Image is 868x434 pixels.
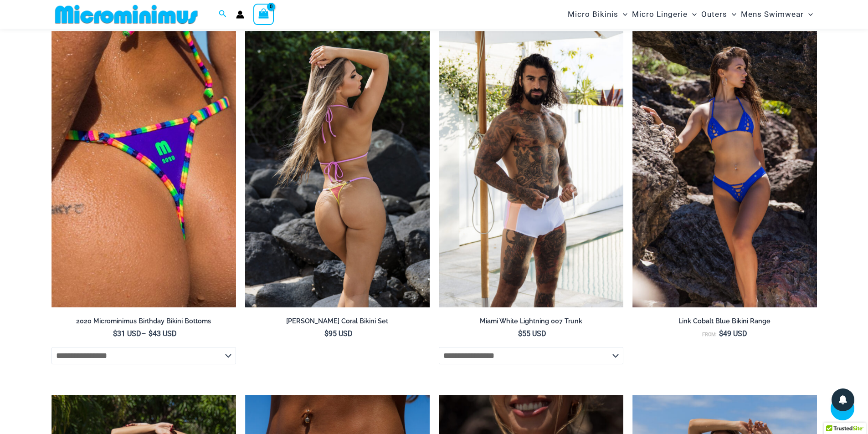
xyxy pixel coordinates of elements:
[804,3,813,26] span: Menu Toggle
[518,329,546,338] bdi: 55 USD
[439,317,623,329] a: Miami White Lightning 007 Trunk
[324,329,353,338] bdi: 95 USD
[439,31,623,308] a: Miami White Lightning 007 Trunk 12Miami White Lightning 007 Trunk 14Miami White Lightning 007 Tru...
[568,3,618,26] span: Micro Bikinis
[149,329,153,338] span: $
[632,31,817,308] img: Link Cobalt Blue 3070 Top 4955 Bottom 03
[699,3,739,26] a: OutersMenu ToggleMenu Toggle
[439,31,623,308] img: Miami White Lightning 007 Trunk 12
[739,3,815,26] a: Mens SwimwearMenu ToggleMenu Toggle
[51,317,236,326] h2: 2020 Microminimus Birthday Bikini Bottoms
[245,31,430,308] a: Maya Sunkist Coral 309 Top 469 Bottom 02Maya Sunkist Coral 309 Top 469 Bottom 04Maya Sunkist Cora...
[253,4,274,25] a: View Shopping Cart, empty
[719,329,723,338] span: $
[632,317,817,326] h2: Link Cobalt Blue Bikini Range
[245,31,430,308] img: Maya Sunkist Coral 309 Top 469 Bottom 04
[741,3,804,26] span: Mens Swimwear
[630,3,699,26] a: Micro LingerieMenu ToggleMenu Toggle
[632,3,688,26] span: Micro Lingerie
[51,4,201,25] img: MM SHOP LOGO FLAT
[245,317,430,326] h2: [PERSON_NAME] Coral Bikini Set
[324,329,329,338] span: $
[702,332,717,337] span: From:
[149,329,177,338] bdi: 43 USD
[701,3,727,26] span: Outers
[632,317,817,329] a: Link Cobalt Blue Bikini Range
[219,9,227,20] a: Search icon link
[632,31,817,308] a: Link Cobalt Blue 3070 Top 4955 Bottom 03Link Cobalt Blue 3070 Top 4955 Bottom 04Link Cobalt Blue ...
[564,1,817,27] nav: Site Navigation
[565,3,630,26] a: Micro BikinisMenu ToggleMenu Toggle
[51,329,236,339] span: –
[236,10,244,19] a: Account icon link
[245,317,430,329] a: [PERSON_NAME] Coral Bikini Set
[51,31,236,308] img: 2020 Microminimus Birthday Bikini Bottoms
[113,329,117,338] span: $
[688,3,697,26] span: Menu Toggle
[439,317,623,326] h2: Miami White Lightning 007 Trunk
[618,3,627,26] span: Menu Toggle
[51,317,236,329] a: 2020 Microminimus Birthday Bikini Bottoms
[518,329,522,338] span: $
[113,329,141,338] bdi: 31 USD
[719,329,747,338] bdi: 49 USD
[727,3,736,26] span: Menu Toggle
